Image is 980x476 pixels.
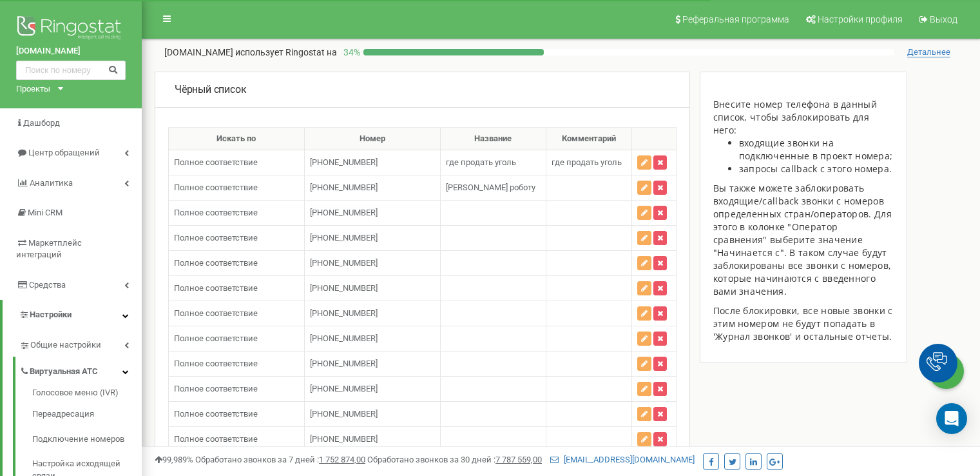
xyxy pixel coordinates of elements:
span: Обработано звонков за 7 дней : [195,455,365,464]
span: [PHONE_NUMBER] [310,409,378,419]
li: входящие звонки на подключенные в проект номера; [739,137,894,163]
a: Переадресация [32,402,142,427]
input: Поиск по номеру [16,61,126,80]
th: Комментарий [546,127,632,150]
span: где продать уголь [552,157,622,167]
span: Реферальная программа [682,14,789,25]
span: Полное соответствие [174,434,258,444]
span: Средства [29,280,66,290]
span: [PHONE_NUMBER] [310,384,378,393]
a: Подключение номеров [32,427,142,452]
a: Виртуальная АТС [19,357,142,383]
span: 99,989% [155,455,193,464]
span: [PHONE_NUMBER] [310,233,378,243]
div: Open Intercom Messenger [936,403,967,434]
span: Детальнее [907,47,950,57]
p: 34 % [337,46,363,59]
span: [PHONE_NUMBER] [310,157,378,167]
span: Полное соответствие [174,208,258,217]
div: Проекты [16,83,50,95]
u: 1 752 874,00 [319,455,365,464]
p: После блокировки, все новые звонки с этим номером не будут попадать в 'Журнал звонков' и остальны... [713,304,894,343]
span: [PHONE_NUMBER] [310,333,378,343]
a: Голосовое меню (IVR) [32,387,142,402]
img: Ringostat logo [16,13,126,45]
span: [PHONE_NUMBER] [310,258,378,268]
span: [PHONE_NUMBER] [310,183,378,192]
span: Полное соответствие [174,359,258,368]
span: [PERSON_NAME] роботу [446,183,535,192]
a: [DOMAIN_NAME] [16,45,126,57]
u: 7 787 559,00 [495,455,542,464]
th: Название [440,127,546,150]
a: [EMAIL_ADDRESS][DOMAIN_NAME] [550,455,695,464]
th: Номер [304,127,440,150]
span: Полное соответствие [174,409,258,419]
a: Общие настройки [19,330,142,357]
span: Полное соответствие [174,384,258,393]
span: Обработано звонков за 30 дней : [367,455,542,464]
span: [PHONE_NUMBER] [310,208,378,217]
span: Настройки [30,310,72,319]
span: Аналитика [30,178,73,188]
span: где продать уголь [446,157,516,167]
span: Полное соответствие [174,283,258,293]
div: Внесите номер телефона в данный список, чтобы заблокировать для него: [713,98,894,137]
span: Настройки профиля [818,14,903,25]
span: [PHONE_NUMBER] [310,359,378,368]
span: Полное соответствие [174,308,258,318]
th: Искать по [169,127,305,150]
span: Центр обращений [28,148,100,157]
span: использует Ringostat на [235,47,337,57]
p: [DOMAIN_NAME] [164,46,337,59]
a: Настройки [3,300,142,330]
span: Дашборд [23,118,60,128]
li: запросы callback с этого номера. [739,163,894,175]
span: Mini CRM [28,208,62,217]
p: Вы также можете заблокировать входящие/callback звонки с номеров определенных стран/операторов. Д... [713,182,894,298]
p: Чёрный список [175,83,246,97]
span: Полное соответствие [174,333,258,343]
span: Маркетплейс интеграций [16,238,82,260]
span: [PHONE_NUMBER] [310,308,378,318]
span: Общие настройки [30,339,101,352]
span: Полное соответствие [174,157,258,167]
span: [PHONE_NUMBER] [310,434,378,444]
span: Виртуальная АТС [30,366,98,378]
span: Выход [930,14,957,25]
span: Полное соответствие [174,233,258,243]
span: Полное соответствие [174,183,258,192]
span: Полное соответствие [174,258,258,268]
span: [PHONE_NUMBER] [310,283,378,293]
